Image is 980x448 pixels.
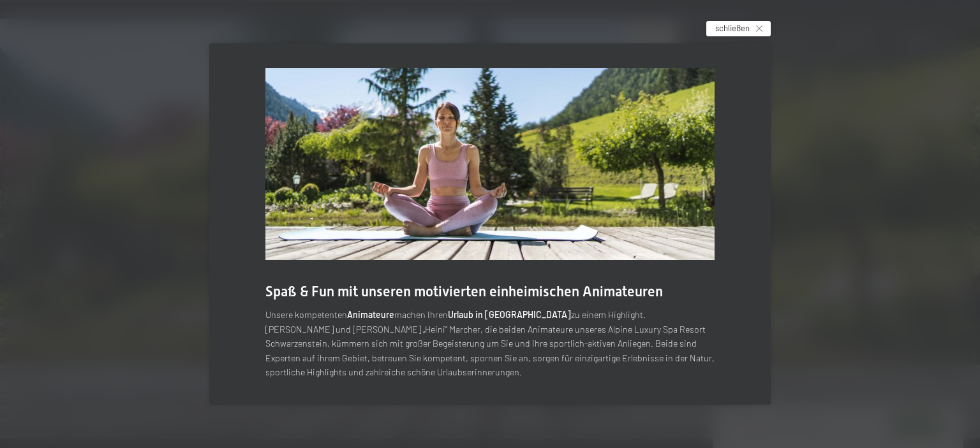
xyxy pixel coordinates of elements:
strong: Urlaub in [GEOGRAPHIC_DATA] [448,309,571,320]
strong: Animateure [347,309,394,320]
img: Aktivurlaub im Wellnesshotel - Hotel mit Fitnessstudio - Yogaraum [265,68,715,260]
span: schließen [715,22,750,34]
p: Unsere kompetenten machen Ihren zu einem Highlight. [PERSON_NAME] und [PERSON_NAME] „Heini“ March... [265,308,715,380]
span: Spaß & Fun mit unseren motivierten einheimischen Animateuren [265,284,663,300]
